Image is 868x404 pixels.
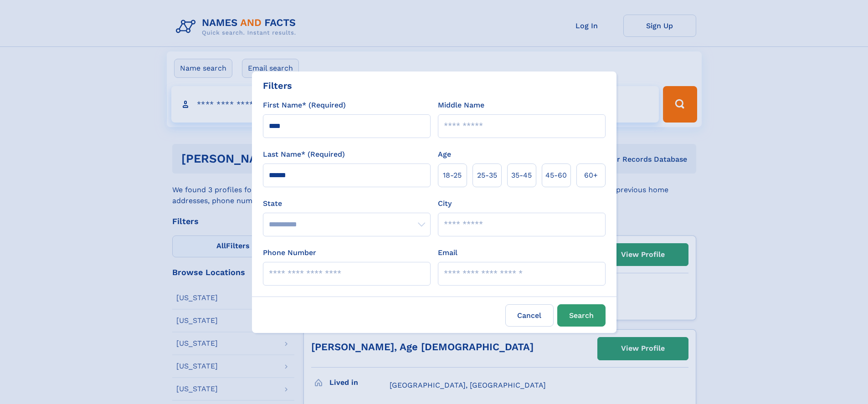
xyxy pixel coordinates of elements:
label: Phone Number [263,247,316,258]
span: 35‑45 [511,170,532,181]
button: Search [557,304,606,327]
label: Middle Name [438,100,484,111]
span: 60+ [584,170,598,181]
div: Filters [263,79,292,92]
span: 25‑35 [477,170,497,181]
label: State [263,198,431,209]
label: Email [438,247,457,258]
span: 18‑25 [443,170,462,181]
span: 45‑60 [545,170,567,181]
label: Last Name* (Required) [263,149,345,160]
label: Age [438,149,451,160]
label: First Name* (Required) [263,100,346,111]
label: Cancel [505,304,554,327]
label: City [438,198,452,209]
